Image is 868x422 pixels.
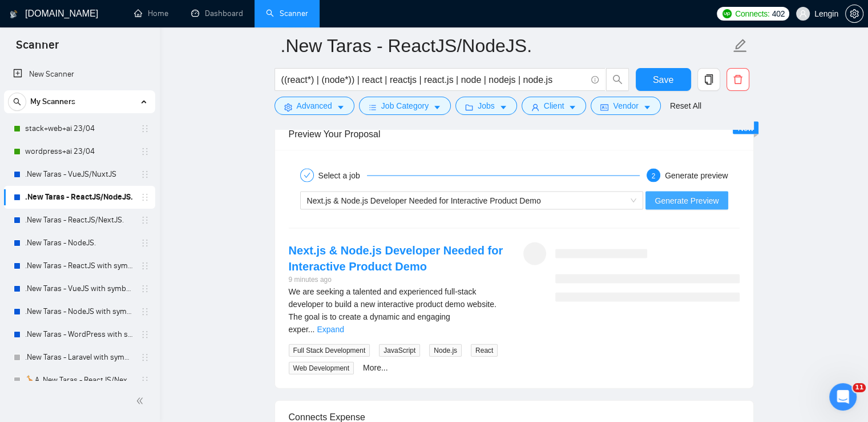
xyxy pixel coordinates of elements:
span: info-circle [591,76,599,83]
a: wordpress+ai 23/04 [25,140,134,163]
span: search [607,74,628,85]
div: Preview Your Proposal [289,118,740,150]
a: .New Taras - ReactJS/NodeJS. [25,186,134,209]
span: holder [140,238,150,248]
span: JavaScript [379,344,420,357]
span: check [304,172,310,179]
span: holder [140,124,150,133]
button: userClientcaret-down [522,97,587,115]
a: stack+web+ai 23/04 [25,117,134,140]
span: Scanner [7,37,68,61]
span: setting [846,9,863,18]
span: setting [284,103,292,112]
span: delete [727,74,749,85]
a: New Scanner [13,63,146,86]
div: Generate preview [665,169,728,182]
span: Save [653,73,673,87]
span: holder [140,261,150,270]
span: My Scanners [30,90,75,113]
span: Node.js [429,344,462,357]
div: We are seeking a talented and experienced full-stack developer to build a new interactive product... [289,285,505,336]
span: holder [140,170,150,179]
div: Select a job [318,169,367,182]
span: holder [140,330,150,339]
span: holder [140,147,150,156]
a: .New Taras - ReactJS with symbols [25,254,134,277]
img: logo [10,5,18,23]
a: .New Taras - NodeJS with symbols [25,300,134,323]
span: double-left [136,395,147,407]
span: edit [733,38,748,53]
button: idcardVendorcaret-down [591,97,660,115]
a: 🦒A .New Taras - ReactJS/NextJS usual 23/04 [25,369,134,392]
button: Save [636,68,691,91]
span: caret-down [568,103,576,112]
span: 402 [772,7,784,20]
span: caret-down [499,103,507,112]
a: homeHome [134,9,168,18]
span: caret-down [643,103,651,112]
span: 2 [652,172,656,180]
span: user [799,10,807,18]
img: upwork-logo.png [722,9,732,18]
li: New Scanner [4,63,155,86]
span: idcard [600,103,608,112]
span: caret-down [337,103,345,112]
span: Job Category [381,99,429,112]
a: More... [363,363,388,372]
span: holder [140,193,150,202]
span: bars [369,103,377,112]
span: holder [140,216,150,225]
span: user [531,103,539,112]
a: searchScanner [266,9,308,18]
span: Full Stack Development [289,344,370,357]
button: Generate Preview [645,192,728,210]
a: setting [845,9,863,18]
button: copy [697,68,720,91]
span: Client [544,99,564,112]
span: New [737,124,753,133]
a: Expand [317,325,344,334]
span: Jobs [478,99,495,112]
span: holder [140,353,150,362]
span: ... [308,325,315,334]
span: copy [698,74,720,85]
span: React [471,344,498,357]
span: caret-down [433,103,441,112]
button: folderJobscaret-down [455,97,517,115]
a: .New Taras - VueJS/NuxtJS [25,163,134,186]
a: .New Taras - ReactJS/NextJS. [25,209,134,232]
span: holder [140,284,150,293]
span: folder [465,103,473,112]
button: search [606,68,629,91]
span: search [9,98,26,106]
span: holder [140,376,150,385]
span: Connects: [735,7,769,20]
a: .New Taras - VueJS with symbols [25,277,134,300]
span: Generate Preview [655,194,718,207]
button: barsJob Categorycaret-down [359,97,451,115]
button: delete [726,68,749,91]
a: Next.js & Node.js Developer Needed for Interactive Product Demo [289,244,503,273]
a: dashboardDashboard [191,9,243,18]
span: Web Development [289,362,354,375]
span: Next.js & Node.js Developer Needed for Interactive Product Demo [307,196,541,205]
button: settingAdvancedcaret-down [274,97,354,115]
a: .New Taras - Laravel with symbols [25,346,134,369]
input: Scanner name... [281,31,730,60]
input: Search Freelance Jobs... [281,73,586,87]
a: .New Taras - WordPress with symbols [25,323,134,346]
iframe: Intercom live chat [829,383,857,411]
a: Reset All [670,99,701,112]
button: search [8,93,26,111]
span: We are seeking a talented and experienced full-stack developer to build a new interactive product... [289,287,496,334]
span: 11 [853,383,866,392]
span: Vendor [613,99,638,112]
button: setting [845,5,863,23]
span: holder [140,307,150,316]
div: 9 minutes ago [289,274,505,285]
span: Advanced [297,99,332,112]
a: .New Taras - NodeJS. [25,232,134,254]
